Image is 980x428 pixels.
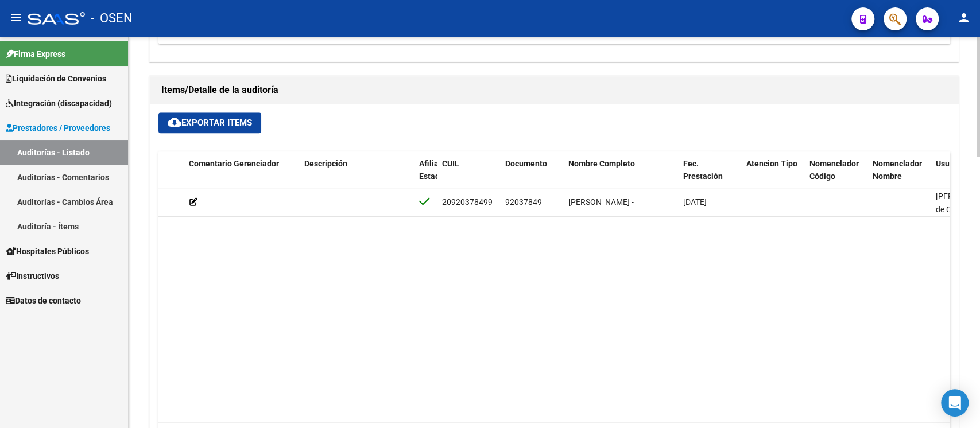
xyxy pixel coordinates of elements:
[741,151,804,202] datatable-header-cell: Atencion Tipo
[6,72,106,85] span: Liquidación de Convenios
[299,151,414,202] datatable-header-cell: Descripción
[6,245,89,258] span: Hospitales Públicos
[957,11,971,25] mat-icon: person
[304,159,347,168] span: Descripción
[683,159,722,181] span: Fec. Prestación
[442,196,493,209] div: 20920378499
[505,159,547,168] span: Documento
[6,294,81,307] span: Datos de contacto
[568,197,634,207] span: [PERSON_NAME] -
[568,159,634,168] span: Nombre Completo
[158,112,261,133] button: Exportar Items
[91,6,133,31] span: - OSEN
[6,270,59,282] span: Instructivos
[678,151,741,202] datatable-header-cell: Fec. Prestación
[184,151,299,202] datatable-header-cell: Comentario Gerenciador
[437,151,500,202] datatable-header-cell: CUIL
[809,159,858,181] span: Nomenclador Código
[935,159,963,168] span: Usuario
[500,151,563,202] datatable-header-cell: Documento
[867,151,931,202] datatable-header-cell: Nomenclador Nombre
[872,159,921,181] span: Nomenclador Nombre
[6,97,112,110] span: Integración (discapacidad)
[804,151,867,202] datatable-header-cell: Nomenclador Código
[419,159,447,181] span: Afiliado Estado
[161,81,947,99] h1: Items/Detalle de la auditoría
[6,48,65,60] span: Firma Express
[168,118,252,128] span: Exportar Items
[6,122,110,134] span: Prestadores / Proveedores
[683,197,707,207] span: [DATE]
[414,151,437,202] datatable-header-cell: Afiliado Estado
[505,197,542,207] span: 92037849
[189,159,279,168] span: Comentario Gerenciador
[563,151,678,202] datatable-header-cell: Nombre Completo
[941,389,969,417] div: Open Intercom Messenger
[746,159,797,168] span: Atencion Tipo
[441,159,459,168] span: CUIL
[9,11,23,25] mat-icon: menu
[168,115,181,129] mat-icon: cloud_download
